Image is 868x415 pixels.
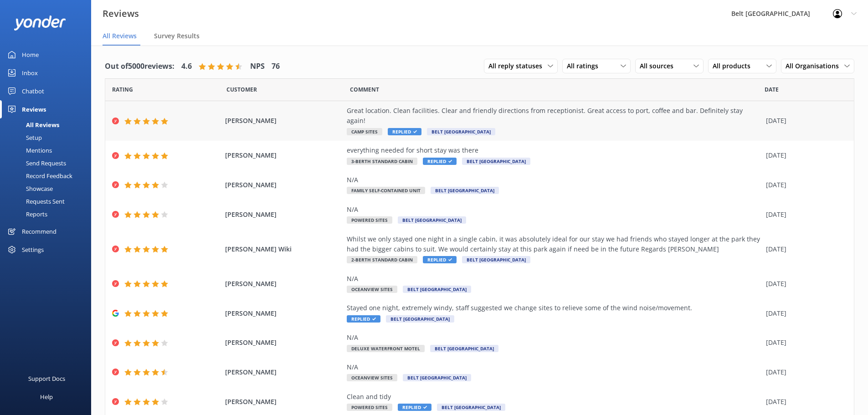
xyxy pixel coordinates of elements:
[105,61,175,72] h4: Out of 5000 reviews:
[766,116,842,126] div: [DATE]
[5,144,52,157] div: Mentions
[225,338,343,348] span: [PERSON_NAME]
[766,180,842,190] div: [DATE]
[786,61,844,71] span: All Organisations
[567,61,604,71] span: All ratings
[5,208,47,220] div: Reports
[5,182,53,195] div: Showcase
[225,279,343,289] span: [PERSON_NAME]
[766,308,842,318] div: [DATE]
[5,131,91,144] a: Setup
[766,210,842,220] div: [DATE]
[403,286,471,293] span: Belt [GEOGRAPHIC_DATA]
[398,404,431,411] span: Replied
[22,100,46,118] div: Reviews
[22,241,44,259] div: Settings
[765,85,779,94] span: Date
[766,397,842,407] div: [DATE]
[423,158,457,165] span: Replied
[766,244,842,254] div: [DATE]
[225,150,343,160] span: [PERSON_NAME]
[430,345,498,352] span: Belt [GEOGRAPHIC_DATA]
[347,286,397,293] span: Oceanview Sites
[398,216,466,224] span: Belt [GEOGRAPHIC_DATA]
[462,158,530,165] span: Belt [GEOGRAPHIC_DATA]
[181,61,192,72] h4: 4.6
[347,333,761,343] div: N/A
[22,222,56,241] div: Recommend
[347,374,397,381] span: Oceanview Sites
[225,308,343,318] span: [PERSON_NAME]
[225,367,343,377] span: [PERSON_NAME]
[225,397,343,407] span: [PERSON_NAME]
[347,187,425,194] span: Family Self-Contained Unit
[272,61,280,72] h4: 76
[154,31,200,41] span: Survey Results
[40,388,53,406] div: Help
[5,169,72,182] div: Record Feedback
[225,180,343,190] span: [PERSON_NAME]
[5,195,91,208] a: Requests Sent
[5,208,91,220] a: Reports
[103,6,139,21] h3: Reviews
[713,61,756,71] span: All products
[5,157,91,169] a: Send Requests
[103,31,137,41] span: All Reviews
[347,345,425,352] span: Deluxe Waterfront Motel
[462,256,530,263] span: Belt [GEOGRAPHIC_DATA]
[22,46,39,64] div: Home
[5,118,59,131] div: All Reviews
[766,338,842,348] div: [DATE]
[22,64,38,82] div: Inbox
[347,274,761,284] div: N/A
[112,85,133,94] span: Date
[347,145,761,155] div: everything needed for short stay was there
[5,195,65,208] div: Requests Sent
[226,85,257,94] span: Date
[22,82,44,100] div: Chatbot
[766,279,842,289] div: [DATE]
[766,367,842,377] div: [DATE]
[347,158,417,165] span: 3-Berth Standard Cabin
[347,392,761,402] div: Clean and tidy
[5,157,66,169] div: Send Requests
[347,256,417,263] span: 2-Berth Standard Cabin
[431,187,499,194] span: Belt [GEOGRAPHIC_DATA]
[347,315,380,323] span: Replied
[427,128,495,135] span: Belt [GEOGRAPHIC_DATA]
[347,404,392,411] span: Powered Sites
[488,61,548,71] span: All reply statuses
[350,85,379,94] span: Question
[347,234,761,255] div: Whilst we only stayed one night in a single cabin, it was absolutely ideal for our stay we had fr...
[225,210,343,220] span: [PERSON_NAME]
[388,128,421,135] span: Replied
[5,169,91,182] a: Record Feedback
[347,128,382,135] span: Camp Sites
[5,118,91,131] a: All Reviews
[225,116,343,126] span: [PERSON_NAME]
[5,144,91,157] a: Mentions
[347,362,761,372] div: N/A
[347,303,761,313] div: Stayed one night, extremely windy, staff suggested we change sites to relieve some of the wind no...
[640,61,679,71] span: All sources
[5,182,91,195] a: Showcase
[28,369,65,388] div: Support Docs
[250,61,265,72] h4: NPS
[403,374,471,381] span: Belt [GEOGRAPHIC_DATA]
[766,150,842,160] div: [DATE]
[5,131,42,144] div: Setup
[347,216,392,224] span: Powered Sites
[437,404,505,411] span: Belt [GEOGRAPHIC_DATA]
[347,175,761,185] div: N/A
[225,244,343,254] span: [PERSON_NAME] Wiki
[14,15,66,31] img: yonder-white-logo.png
[423,256,457,263] span: Replied
[386,315,454,323] span: Belt [GEOGRAPHIC_DATA]
[347,106,761,126] div: Great location. Clean facilities. Clear and friendly directions from receptionist. Great access t...
[347,205,761,215] div: N/A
